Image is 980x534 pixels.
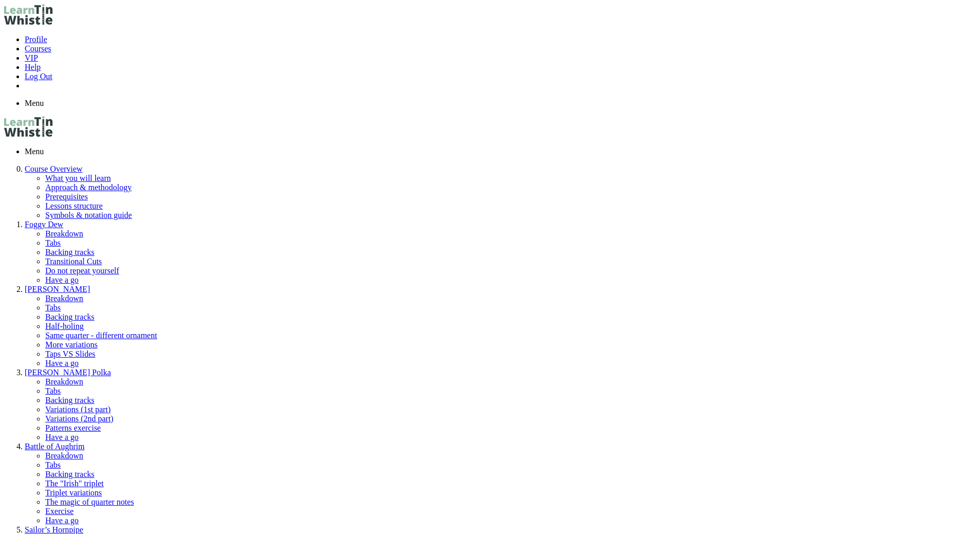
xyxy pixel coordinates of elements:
a: Have a go [45,275,79,284]
a: Tabs [45,238,61,247]
a: Variations (2nd part) [45,414,113,423]
a: Profile [25,35,47,44]
a: Battle of Aughrim [25,442,84,451]
a: Have a go [45,516,79,525]
a: Triplet variations [45,488,102,497]
a: Backing tracks [45,248,95,256]
a: [PERSON_NAME] Polka [25,368,111,377]
a: Have a go [45,359,79,367]
a: Tabs [45,303,61,312]
a: What you will learn [45,174,111,182]
a: Exercise [45,507,74,515]
a: Have a go [45,433,79,441]
a: Course Overview [25,164,82,173]
a: Prerequisites [45,192,88,201]
a: Foggy Dew [25,220,63,229]
a: Breakdown [45,294,83,303]
a: Log Out [25,72,52,81]
a: The "Irish" triplet [45,479,103,488]
a: Patterns exercise [45,423,101,432]
a: Courses [25,44,51,53]
a: Do not repeat yourself [45,266,119,275]
a: The magic of quarter notes [45,498,134,506]
a: Approach & methodology [45,183,132,192]
a: [PERSON_NAME] [25,285,90,293]
img: LearnTinWhistle.com [4,4,52,25]
a: Symbols & notation guide [45,211,132,219]
a: LearnTinWhistle.com [4,17,52,26]
a: Help [25,63,41,71]
a: More variations [45,340,98,349]
span: Menu [25,99,44,107]
a: Backing tracks [45,312,95,321]
a: Lessons structure [45,201,103,210]
a: Backing tracks [45,470,95,478]
a: Breakdown [45,451,83,460]
a: LearnTinWhistle.com [4,130,52,138]
a: Breakdown [45,377,83,386]
a: Sailor’s Hornpipe [25,525,83,534]
span: Menu [25,147,44,156]
a: Tabs [45,386,61,395]
a: Tabs [45,461,61,469]
a: Taps VS Slides [45,349,95,358]
a: Variations (1st part) [45,405,111,414]
a: VIP [25,53,38,62]
a: Half-holing [45,322,84,330]
a: Breakdown [45,229,83,238]
img: LearnTinWhistle.com [4,116,52,137]
a: Backing tracks [45,396,95,404]
a: Transitional Cuts [45,257,102,266]
a: Same quarter - different ornament [45,331,157,340]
